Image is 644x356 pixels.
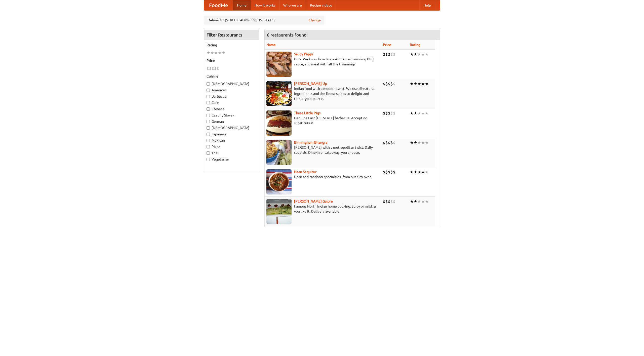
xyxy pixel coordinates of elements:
[425,199,429,204] li: ★
[266,57,379,67] p: Pork. We know how to cook it. Award-winning BBQ sauce, and meat with all the trimmings.
[417,140,421,145] li: ★
[385,199,388,204] li: $
[410,43,420,47] a: Rating
[207,94,256,99] label: Barbecue
[207,151,210,155] input: Thai
[421,169,425,175] li: ★
[204,0,233,10] a: FoodMe
[421,110,425,116] li: ★
[204,30,259,40] h4: Filter Restaurants
[421,81,425,87] li: ★
[425,52,429,57] li: ★
[388,199,390,204] li: $
[383,43,391,47] a: Price
[207,145,210,148] input: Pizza
[266,115,379,126] p: Genuine East [US_STATE] barbecue. Accept no substitutes!
[390,110,393,116] li: $
[414,169,417,175] li: ★
[425,110,429,116] li: ★
[207,50,210,56] li: ★
[207,125,256,130] label: [DEMOGRAPHIC_DATA]
[414,52,417,57] li: ★
[393,140,395,145] li: $
[417,81,421,87] li: ★
[414,140,417,145] li: ★
[217,66,219,71] li: $
[266,52,292,77] img: saucy.jpg
[207,138,256,143] label: Mexican
[388,52,390,57] li: $
[207,66,209,71] li: $
[207,150,256,155] label: Thai
[388,110,390,116] li: $
[410,140,414,145] li: ★
[207,158,210,161] input: Vegetarian
[266,145,379,155] p: [PERSON_NAME] with a metropolitan twist. Daily specials. Dine-in or takeaway, you choose.
[306,0,336,10] a: Recipe videos
[251,0,279,10] a: How it works
[207,139,210,142] input: Mexican
[294,170,316,174] a: Naan Sequitur
[388,140,390,145] li: $
[207,126,210,130] input: [DEMOGRAPHIC_DATA]
[414,110,417,116] li: ★
[393,199,395,204] li: $
[383,199,385,204] li: $
[421,199,425,204] li: ★
[207,89,210,92] input: American
[207,120,210,123] input: German
[207,133,210,136] input: Japanese
[390,199,393,204] li: $
[266,86,379,101] p: Indian food with a modern twist. We use all-natural ingredients and the finest spices to delight ...
[294,52,313,56] b: Saucy Piggy
[390,140,393,145] li: $
[207,114,210,117] input: Czech / Slovak
[294,111,320,115] a: Three Little Pigs
[385,81,388,87] li: $
[207,113,256,118] label: Czech / Slovak
[410,169,414,175] li: ★
[383,52,385,57] li: $
[267,32,308,37] ng-pluralize: 6 restaurants found!
[421,52,425,57] li: ★
[393,169,395,175] li: $
[383,110,385,116] li: $
[294,199,333,203] a: [PERSON_NAME] Galore
[207,107,210,111] input: Chinese
[266,43,276,47] a: Name
[388,169,390,175] li: $
[214,66,217,71] li: $
[266,140,292,165] img: bhangra.jpg
[210,50,214,56] li: ★
[207,101,210,104] input: Cafe
[309,18,321,23] a: Change
[218,50,222,56] li: ★
[214,50,218,56] li: ★
[207,43,256,48] h5: Rating
[425,81,429,87] li: ★
[383,81,385,87] li: $
[383,169,385,175] li: $
[414,199,417,204] li: ★
[207,95,210,98] input: Barbecue
[266,110,292,136] img: littlepigs.jpg
[207,157,256,162] label: Vegetarian
[383,140,385,145] li: $
[266,199,292,224] img: currygalore.jpg
[417,52,421,57] li: ★
[207,82,210,86] input: [DEMOGRAPHIC_DATA]
[204,16,325,25] div: Deliver to: [STREET_ADDRESS][US_STATE]
[207,81,256,86] label: [DEMOGRAPHIC_DATA]
[421,140,425,145] li: ★
[414,81,417,87] li: ★
[294,140,327,144] a: Birmingham Bhangra
[294,82,327,86] a: [PERSON_NAME] Up
[279,0,306,10] a: Who we are
[390,81,393,87] li: $
[417,110,421,116] li: ★
[385,110,388,116] li: $
[388,81,390,87] li: $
